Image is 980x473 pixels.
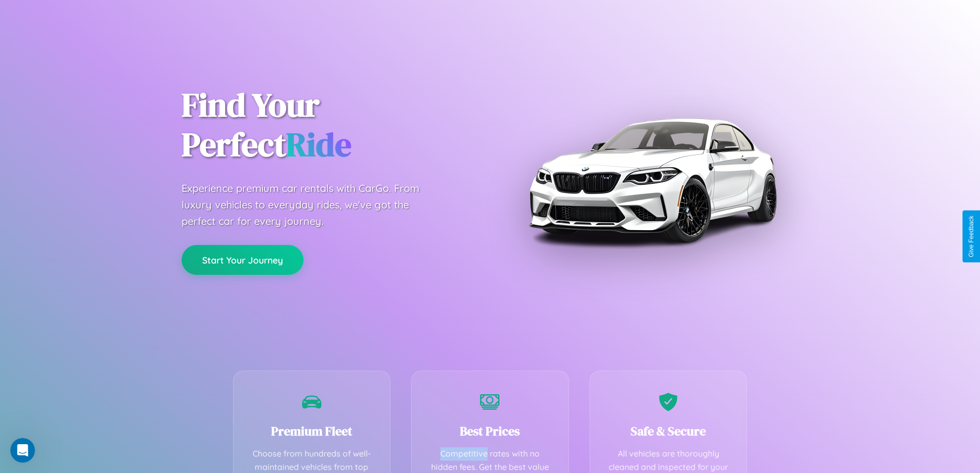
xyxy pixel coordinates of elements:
h3: Best Prices [427,423,553,440]
img: Premium BMW car rental vehicle [524,51,781,309]
div: Give Feedback [968,216,975,257]
button: Start Your Journey [182,245,304,275]
iframe: Intercom live chat [10,438,35,463]
h1: Find Your Perfect [182,85,475,165]
h3: Safe & Secure [605,423,732,440]
h3: Premium Fleet [249,423,375,440]
span: Ride [286,122,351,167]
p: Experience premium car rentals with CarGo. From luxury vehicles to everyday rides, we've got the ... [182,180,439,230]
